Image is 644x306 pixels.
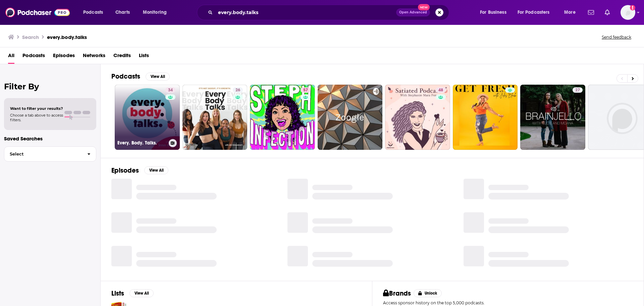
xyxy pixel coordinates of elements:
span: For Podcasters [518,8,550,17]
span: Choose a tab above to access filters. [10,113,63,122]
a: 27 [573,87,583,93]
h2: Podcasts [111,72,140,81]
button: open menu [78,7,112,18]
button: Show profile menu [621,5,635,20]
a: 34Every. Body. Talks. [115,85,180,150]
span: 26 [235,87,240,94]
button: open menu [559,7,584,18]
h3: every.body.talks [47,34,87,40]
span: Monitoring [143,8,167,17]
a: 34 [165,87,175,93]
span: Logged in as Ashley_Beenen [621,5,635,20]
h2: Lists [111,289,124,298]
button: Select [4,146,96,162]
a: Episodes [53,50,75,64]
img: Podchaser - Follow, Share and Rate Podcasts [5,6,70,19]
a: 57 [250,85,315,150]
a: Show notifications dropdown [602,7,612,18]
h3: Every. Body. Talks. [117,140,166,146]
a: All [8,50,14,64]
button: open menu [475,7,515,18]
a: Lists [139,50,149,64]
h2: Brands [383,289,411,298]
p: Saved Searches [4,135,96,142]
button: open menu [513,7,559,18]
span: 57 [303,87,308,94]
a: 48 [385,85,450,150]
a: 26 [233,87,243,93]
span: Open Advanced [399,11,427,14]
div: Search podcasts, credits, & more... [203,5,455,20]
button: Send feedback [600,34,633,40]
h2: Episodes [111,166,139,175]
button: View All [144,166,168,174]
span: Charts [115,8,130,17]
svg: Add a profile image [630,5,635,10]
button: Open AdvancedNew [396,8,430,16]
a: 48 [436,87,446,93]
a: 26 [182,85,248,150]
span: More [564,8,576,17]
button: View All [129,289,154,297]
span: For Business [480,8,506,17]
span: Podcasts [83,8,103,17]
button: open menu [138,7,175,18]
a: ListsView All [111,289,154,298]
button: Unlock [414,289,442,297]
span: New [418,4,430,10]
span: Select [4,152,82,156]
span: 48 [438,87,443,94]
a: Show notifications dropdown [585,7,597,18]
a: 27 [520,85,585,150]
span: 34 [168,87,173,94]
img: User Profile [621,5,635,20]
a: Networks [83,50,105,64]
a: Charts [111,7,134,18]
button: View All [146,73,170,81]
a: 57 [301,87,311,93]
h3: Search [22,34,39,40]
span: 27 [575,87,580,94]
h2: Filter By [4,82,96,91]
p: Access sponsor history on the top 5,000 podcasts. [383,300,633,305]
a: Credits [113,50,131,64]
input: Search podcasts, credits, & more... [215,7,396,18]
a: PodcastsView All [111,72,170,81]
a: Podcasts [22,50,45,64]
a: EpisodesView All [111,166,168,175]
span: Want to filter your results? [10,106,63,111]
